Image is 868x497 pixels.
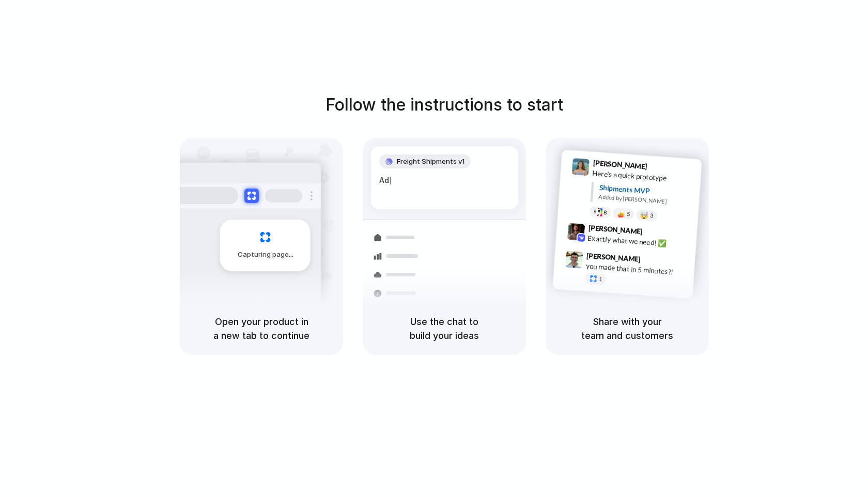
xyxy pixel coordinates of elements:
span: 9:47 AM [644,255,665,267]
span: 9:42 AM [646,227,667,239]
span: [PERSON_NAME] [588,222,643,237]
span: Freight Shipments v1 [397,157,464,167]
div: you made that in 5 minutes?! [585,260,689,278]
div: Added by [PERSON_NAME] [598,193,693,208]
span: [PERSON_NAME] [586,250,641,265]
h5: Share with your team and customers [558,315,696,343]
div: 🤯 [640,211,649,219]
div: Shipments MVP [599,182,694,199]
div: Exactly what we need! ✅ [587,232,691,250]
div: Ad [379,175,510,186]
span: | [389,176,392,184]
span: 1 [599,276,602,282]
span: 5 [627,211,630,217]
span: [PERSON_NAME] [593,157,647,172]
h1: Follow the instructions to start [326,92,563,117]
span: Capturing page [238,250,295,260]
span: 8 [603,209,607,215]
span: 3 [650,213,654,219]
span: 9:41 AM [650,162,672,175]
h5: Use the chat to build your ideas [375,315,514,343]
div: Here's a quick prototype [592,168,695,185]
h5: Open your product in a new tab to continue [192,315,331,343]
